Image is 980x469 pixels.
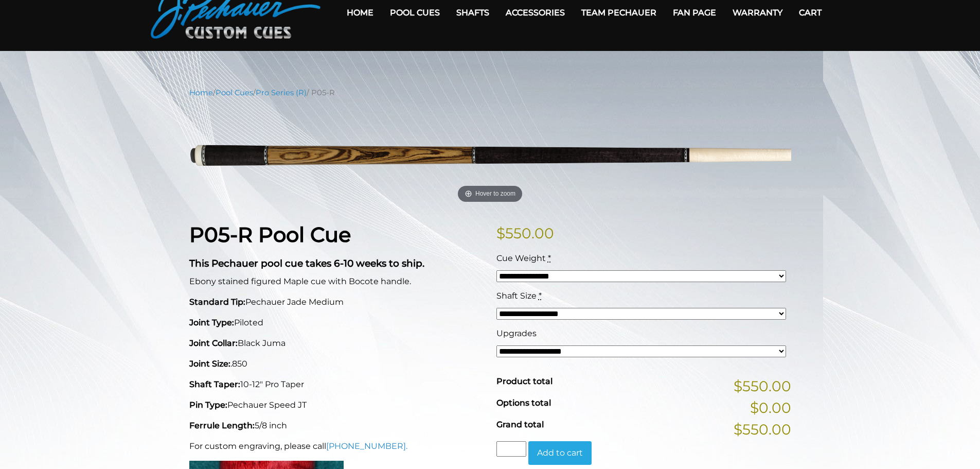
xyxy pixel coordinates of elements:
button: Add to cart [528,441,592,465]
strong: Joint Collar: [189,338,238,348]
p: 5/8 inch [189,420,484,432]
nav: Breadcrumb [189,87,791,98]
span: Product total [496,376,553,386]
span: Cue Weight [496,253,546,263]
a: Pool Cues [216,88,253,97]
input: Product quantity [496,441,526,457]
a: Pro Series (R) [256,88,307,97]
strong: P05-R Pool Cue [189,222,351,247]
span: $0.00 [750,397,791,419]
a: [PHONE_NUMBER]. [326,441,407,451]
a: Home [189,88,213,97]
span: $550.00 [734,419,791,440]
p: Piloted [189,317,484,329]
p: .850 [189,358,484,370]
a: Hover to zoom [189,106,791,206]
strong: Ferrule Length: [189,421,255,430]
p: Black Juma [189,337,484,350]
span: $550.00 [734,375,791,397]
p: For custom engraving, please call [189,440,484,453]
span: Options total [496,398,551,408]
strong: Shaft Taper: [189,379,240,389]
strong: Standard Tip: [189,297,245,307]
p: 10-12" Pro Taper [189,378,484,391]
abbr: required [548,253,551,263]
span: Grand total [496,420,544,429]
strong: Joint Type: [189,318,234,327]
strong: This Pechauer pool cue takes 6-10 weeks to ship. [189,257,424,269]
span: Shaft Size [496,291,537,301]
bdi: 550.00 [496,224,554,242]
strong: Joint Size: [189,359,230,369]
abbr: required [539,291,542,301]
p: Ebony stained figured Maple cue with Bocote handle. [189,275,484,288]
strong: Pin Type: [189,400,227,410]
p: Pechauer Speed JT [189,399,484,411]
span: Upgrades [496,328,537,338]
p: Pechauer Jade Medium [189,296,484,308]
span: $ [496,224,505,242]
img: P05-N.png [189,106,791,206]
